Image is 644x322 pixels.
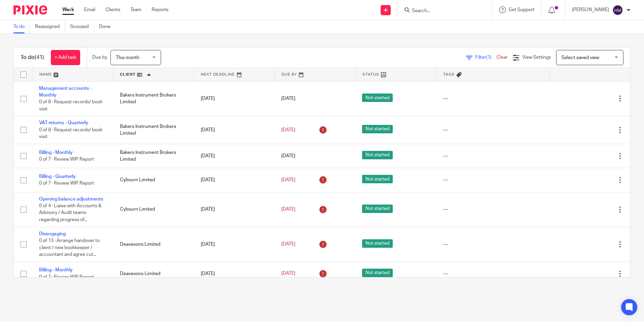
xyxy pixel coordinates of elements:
span: Not started [362,269,393,277]
span: [DATE] [281,207,295,212]
td: Cybourn Limited [113,192,194,227]
a: Work [62,6,74,13]
td: Bakers Instrument Brokers Limited [113,144,194,168]
span: [DATE] [281,178,295,182]
div: --- [443,241,543,248]
a: Billing - Quarterly [39,174,76,179]
div: --- [443,153,543,159]
span: Not started [362,125,393,133]
span: View Settings [522,55,551,60]
div: --- [443,95,543,102]
td: [DATE] [194,168,275,192]
span: [DATE] [281,128,295,132]
span: Tags [443,73,455,76]
span: Not started [362,239,393,248]
span: (1) [486,55,491,60]
span: Not started [362,205,393,213]
span: Select saved view [561,55,599,60]
a: + Add task [51,50,80,65]
a: To do [13,20,30,33]
img: Pixie [13,5,47,15]
td: [DATE] [194,192,275,227]
span: [DATE] [281,154,295,158]
a: Opening balance adjustments [39,197,103,202]
td: [DATE] [194,262,275,286]
span: Not started [362,151,393,159]
span: 0 of 13 · Arrange handover to client / new bookkeeper / accountant and agree cut... [39,238,100,257]
a: Billing - Monthly [39,150,73,155]
a: Disengaging [39,232,66,236]
span: Not started [362,93,393,102]
a: Billing - Monthly [39,268,73,272]
div: --- [443,127,543,133]
a: Clear [496,55,508,60]
span: [DATE] [281,271,295,276]
div: --- [443,177,543,183]
td: [DATE] [194,144,275,168]
input: Search [411,8,472,14]
td: [DATE] [194,116,275,144]
div: --- [443,206,543,213]
a: Clients [105,6,120,13]
span: 0 of 8 · Request records/ book visit [39,100,102,111]
div: --- [443,270,543,277]
span: 0 of 7 · Review WIP Report [39,181,94,186]
a: Snoozed [70,20,94,33]
span: 0 of 4 · Liaise with Accounts & Advisory / Audit teams regarding progress of... [39,204,101,222]
p: [PERSON_NAME] [572,6,609,13]
td: Deavesons Limited [113,227,194,262]
span: 0 of 8 · Request records/ book visit [39,128,102,139]
td: [DATE] [194,227,275,262]
a: Reassigned [35,20,65,33]
span: Get Support [509,7,535,12]
span: This month [116,55,139,60]
a: VAT returns - Quarterly [39,120,88,125]
span: [DATE] [281,242,295,246]
span: Not started [362,175,393,183]
img: svg%3E [612,5,623,16]
td: Bakers Instrument Brokers Limited [113,81,194,116]
a: Done [99,20,116,33]
a: Email [84,6,95,13]
p: Due by [92,54,107,61]
span: Filter [475,55,496,60]
td: [DATE] [194,81,275,116]
a: Reports [152,6,168,13]
span: (41) [35,55,44,60]
td: Deavesons Limited [113,262,194,286]
span: 0 of 7 · Review WIP Report [39,275,94,279]
span: [DATE] [281,96,295,101]
td: Cybourn Limited [113,168,194,192]
h1: To do [21,54,44,61]
a: Management accounts - Monthly [39,86,92,98]
td: Bakers Instrument Brokers Limited [113,116,194,144]
span: 0 of 7 · Review WIP Report [39,157,94,162]
a: Team [130,6,141,13]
